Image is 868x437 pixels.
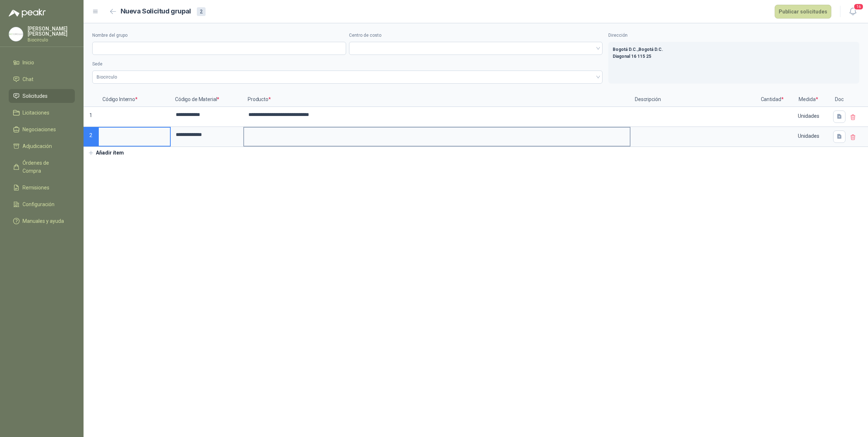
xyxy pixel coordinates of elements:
div: Unidades [787,108,830,124]
a: Negociaciones [9,123,75,136]
div: Unidades [787,128,830,144]
span: Negociaciones [23,125,56,133]
span: Licitaciones [23,109,49,117]
img: Logo peakr [9,9,46,17]
a: Licitaciones [9,106,75,120]
a: Inicio [9,56,75,69]
p: 2 [84,127,98,147]
span: Remisiones [23,184,49,192]
a: Órdenes de Compra [9,156,75,178]
p: Diagonal 16 115 25 [613,53,855,60]
p: Código de Material [171,92,243,107]
div: 2 [197,7,206,16]
p: Medida [787,92,830,107]
p: Código Interno [98,92,171,107]
a: Configuración [9,197,75,211]
label: Sede [92,61,603,68]
span: Adjudicación [23,142,52,150]
label: Nombre del grupo [92,32,346,39]
span: Manuales y ayuda [23,217,64,225]
button: Añadir ítem [84,147,128,159]
a: Solicitudes [9,89,75,103]
a: Remisiones [9,181,75,195]
a: Chat [9,72,75,86]
span: Inicio [23,59,34,67]
span: Solicitudes [23,92,48,100]
p: Biocirculo [28,38,75,42]
span: Chat [23,75,33,83]
span: Biocirculo [97,72,598,83]
p: Producto [243,92,630,107]
p: Descripción [630,92,758,107]
button: Publicar solicitudes [775,5,831,19]
p: 1 [84,107,98,127]
span: Configuración [23,200,54,208]
img: Company Logo [9,27,23,41]
p: Doc [830,92,848,107]
label: Centro de costo [349,32,603,39]
label: Dirección [608,32,859,39]
a: Adjudicación [9,139,75,153]
a: Manuales y ayuda [9,214,75,228]
span: 16 [853,3,864,10]
p: Cantidad [758,92,787,107]
p: [PERSON_NAME] [PERSON_NAME] [28,26,75,36]
h2: Nueva Solicitud grupal [121,6,191,17]
span: Órdenes de Compra [23,159,68,175]
button: 16 [846,5,859,18]
p: Bogotá D.C. , Bogotá D.C. [613,46,855,53]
